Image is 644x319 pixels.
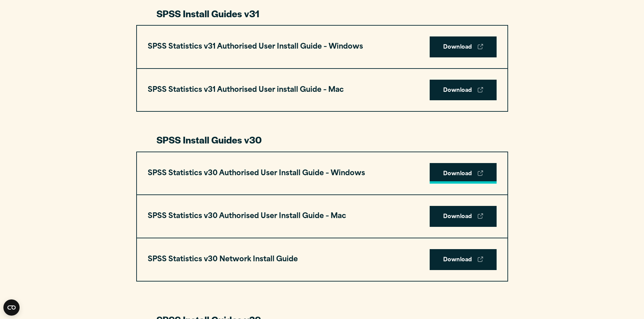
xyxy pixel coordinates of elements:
[157,7,488,20] h3: SPSS Install Guides v31
[148,253,298,266] h3: SPSS Statistics v30 Network Install Guide
[148,210,346,223] h3: SPSS Statistics v30 Authorised User Install Guide – Mac
[430,80,497,101] a: Download
[148,167,365,180] h3: SPSS Statistics v30 Authorised User Install Guide – Windows
[430,163,497,184] a: Download
[157,133,488,146] h3: SPSS Install Guides v30
[148,41,363,53] h3: SPSS Statistics v31 Authorised User Install Guide – Windows
[3,299,20,316] button: Open CMP widget
[148,84,344,97] h3: SPSS Statistics v31 Authorised User install Guide – Mac
[430,206,497,227] a: Download
[430,249,497,270] a: Download
[430,36,497,57] a: Download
